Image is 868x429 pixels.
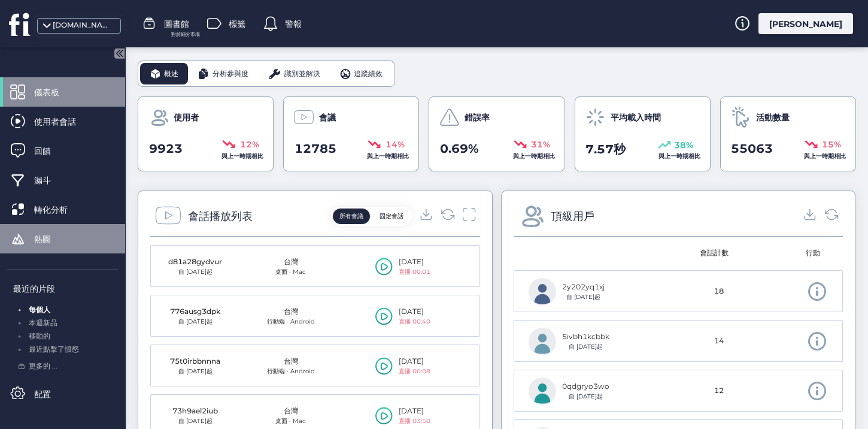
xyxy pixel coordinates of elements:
font: 回饋 [34,146,51,156]
font: 自 [DATE]起 [569,343,603,351]
font: 配置 [34,389,51,400]
font: 行動端 · Android [267,367,315,375]
font: 14% [386,139,405,150]
font: 使用者 [174,112,199,123]
font: 會話計數 [700,248,729,257]
font: 桌面 · Mac [275,268,306,276]
font: 776ausg3dpk [170,307,220,316]
font: 標籤 [229,19,245,29]
font: 本週新品 [29,318,57,327]
font: 12785 [295,141,336,156]
font: 移動的 [29,331,50,340]
font: 錯誤率 [465,112,490,123]
font: 7.57秒 [585,142,626,156]
button: 所有會議 [333,209,370,224]
font: 台灣 [284,307,298,316]
font: 自 [DATE]起 [178,268,213,276]
font: 會話播放列表 [188,210,253,223]
font: 台灣 [284,357,298,365]
font: 18 [714,286,724,295]
font: 直播 00:40 [399,318,430,325]
font: 儀表板 [34,87,59,98]
font: 行動端 · Android [267,318,315,325]
font: 與上一時期相比 [513,152,555,160]
font: 會議 [319,112,336,123]
font: [DATE] [399,307,424,316]
font: 。 [18,316,25,325]
font: 警報 [285,19,302,29]
font: d81a28gydvur [168,257,222,266]
font: 自 [DATE]起 [566,293,600,301]
font: 漏斗 [34,175,51,186]
font: 概述 [164,69,178,78]
font: 。 [18,343,25,352]
font: 15% [822,139,841,150]
font: 更多的 ... [29,361,57,370]
font: 所有會議 [339,212,363,220]
button: 固定會話 [373,209,410,224]
font: [DATE] [399,257,424,266]
font: 12 [714,386,724,395]
font: 。 [18,330,25,339]
font: 對於細分市場 [171,31,200,37]
font: 0.69% [440,141,479,156]
font: 每個人 [29,305,50,314]
font: [PERSON_NAME] [769,19,842,29]
font: 12% [240,139,259,150]
font: 平均載入時間 [611,112,661,123]
font: 行動 [806,248,820,257]
font: 圖書館 [164,19,189,29]
font: 與上一時期相比 [221,152,263,160]
font: 分析參與度 [213,69,248,78]
font: 使用者會話 [34,116,76,127]
font: 2y202yq1xj [562,282,605,291]
font: 頂級用戶 [551,210,594,223]
font: 73h9ael2iub [172,406,218,415]
font: 。 [18,303,25,312]
font: 14 [714,336,724,345]
font: 追蹤績效 [354,69,383,78]
font: 自 [DATE]起 [178,367,213,375]
font: 直播 00:08 [399,367,430,375]
font: 31% [531,139,550,150]
font: 0qdgryo3wo [562,382,609,391]
font: 自 [DATE]起 [178,318,213,325]
font: 直播 03:50 [399,417,430,425]
font: 9923 [149,141,183,156]
font: 台灣 [284,406,298,415]
font: [DATE] [399,406,424,415]
font: [DATE] [399,357,424,365]
font: 最近點擊了憤怒 [29,345,79,354]
font: [DOMAIN_NAME] [53,20,116,29]
font: 自 [DATE]起 [178,417,213,425]
font: 轉化分析 [34,204,68,215]
font: 台灣 [284,257,298,266]
font: 桌面 · Mac [275,417,306,425]
font: 自 [DATE]起 [569,392,603,400]
font: 與上一時期相比 [367,152,409,160]
font: 75t0irbbnnna [170,357,220,365]
font: 5ivbh1kcbbk [562,332,609,341]
font: 熱圖 [34,234,51,244]
font: 識別並解決 [284,69,320,78]
font: 直播 00:01 [399,268,430,276]
font: 最近的片段 [13,283,55,294]
font: 與上一時期相比 [658,152,700,160]
font: 固定會話 [380,212,403,220]
font: 活動數量 [756,112,790,123]
font: 55063 [731,141,773,156]
font: 38% [674,140,693,150]
font: 與上一時期相比 [804,152,846,160]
